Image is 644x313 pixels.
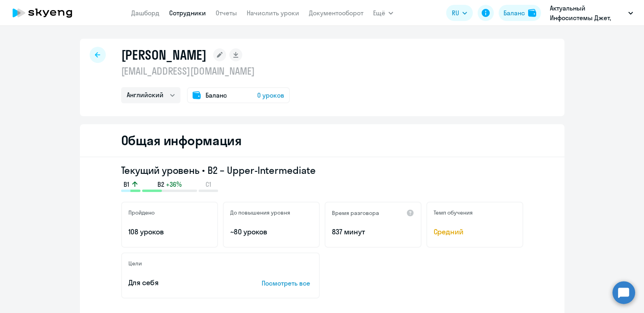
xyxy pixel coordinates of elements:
[121,164,523,177] h3: Текущий уровень • B2 – Upper-Intermediate
[373,5,393,21] button: Ещё
[206,180,211,189] span: C1
[373,8,385,18] span: Ещё
[546,3,637,23] button: Актуальный Инфосистемы Джет, ИНФОСИСТЕМЫ ДЖЕТ, АО
[121,132,242,148] h2: Общая информация
[230,209,290,216] h5: До повышения уровня
[216,9,237,17] a: Отчеты
[503,8,525,18] div: Баланс
[121,47,207,63] h1: [PERSON_NAME]
[166,180,182,189] span: +36%
[128,278,237,288] p: Для себя
[169,9,206,17] a: Сотрудники
[452,8,459,18] span: RU
[262,278,313,288] p: Посмотреть все
[247,9,299,17] a: Начислить уроки
[206,90,227,100] span: Баланс
[157,180,164,189] span: B2
[230,227,313,237] p: ~80 уроков
[332,209,379,217] h5: Время разговора
[499,5,541,21] button: Балансbalance
[332,227,414,237] p: 837 минут
[550,3,625,23] p: Актуальный Инфосистемы Джет, ИНФОСИСТЕМЫ ДЖЕТ, АО
[309,9,363,17] a: Документооборот
[528,9,536,17] img: balance
[434,227,516,237] span: Средний
[128,260,142,267] h5: Цели
[124,180,129,189] span: B1
[128,227,211,237] p: 108 уроков
[121,65,290,77] p: [EMAIL_ADDRESS][DOMAIN_NAME]
[128,209,155,216] h5: Пройдено
[446,5,473,21] button: RU
[131,9,159,17] a: Дашборд
[434,209,473,216] h5: Темп обучения
[257,90,284,100] span: 0 уроков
